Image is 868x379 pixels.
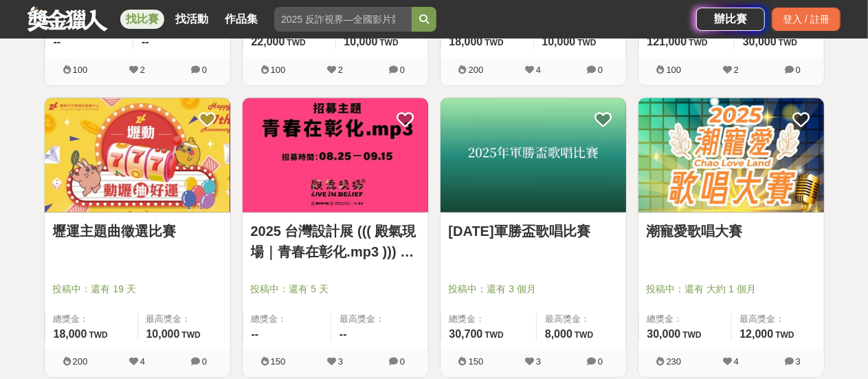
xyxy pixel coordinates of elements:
span: 30,700 [449,328,483,340]
span: 投稿中：還有 大約 1 個月 [647,282,816,296]
span: 0 [400,356,405,367]
span: 投稿中：還有 3 個月 [449,282,618,296]
span: 100 [667,65,682,75]
span: 10,000 [146,328,180,340]
span: 3 [536,356,541,367]
span: 22,000 [252,36,285,47]
span: 最高獎金： [740,312,816,326]
a: 潮寵愛歌唱大賽 [647,221,816,241]
span: 投稿中：還有 5 天 [251,282,420,296]
span: 12,000 [740,328,774,340]
span: TWD [575,330,593,340]
span: 0 [202,65,207,75]
span: TWD [485,330,503,340]
span: 0 [202,356,207,367]
span: 8,000 [545,328,572,340]
span: 10,000 [542,36,576,47]
span: 100 [73,65,88,75]
span: 18,000 [449,36,483,47]
span: TWD [89,330,107,340]
img: Cover Image [243,98,428,213]
a: 壢運主題曲徵選比賽 [53,221,222,241]
span: 總獎金： [54,312,129,326]
span: 最高獎金： [146,312,222,326]
a: [DATE]軍勝盃歌唱比賽 [449,221,618,241]
span: 2 [338,65,343,75]
span: 121,000 [647,36,687,47]
span: -- [54,36,61,47]
a: Cover Image [243,98,428,213]
span: 總獎金： [647,312,723,326]
span: 3 [338,356,343,367]
span: TWD [485,38,503,47]
input: 2025 反詐視界—全國影片競賽 [274,7,412,32]
span: 4 [536,65,541,75]
span: TWD [779,38,797,47]
a: Cover Image [441,98,626,213]
a: Cover Image [45,98,230,213]
a: 辦比賽 [696,8,765,31]
span: 2 [734,65,739,75]
span: TWD [775,330,794,340]
span: TWD [689,38,707,47]
img: Cover Image [441,98,626,213]
span: 0 [598,356,603,367]
a: Cover Image [638,98,824,213]
span: 最高獎金： [340,312,420,326]
span: TWD [577,38,596,47]
span: 150 [271,356,286,367]
span: 30,000 [647,328,681,340]
span: 10,000 [344,36,378,47]
span: 0 [400,65,405,75]
div: 登入 / 註冊 [772,8,841,31]
span: 最高獎金： [545,312,618,326]
span: 150 [469,356,484,367]
span: 0 [796,65,801,75]
span: 投稿中：還有 19 天 [53,282,222,296]
span: 4 [734,356,739,367]
span: -- [340,328,347,340]
span: 100 [271,65,286,75]
img: Cover Image [45,98,230,213]
span: 230 [667,356,682,367]
span: 0 [598,65,603,75]
span: 3 [796,356,801,367]
span: 200 [469,65,484,75]
span: 30,000 [743,36,777,47]
a: 作品集 [219,10,263,29]
span: -- [142,36,149,47]
span: 4 [140,356,145,367]
span: 2 [140,65,145,75]
span: 總獎金： [449,312,528,326]
span: TWD [181,330,200,340]
a: 找比賽 [120,10,164,29]
a: 找活動 [170,10,214,29]
img: Cover Image [638,98,824,213]
span: 總獎金： [252,312,323,326]
span: 200 [73,356,88,367]
span: TWD [379,38,398,47]
span: TWD [287,38,305,47]
span: -- [252,328,259,340]
span: TWD [682,330,701,340]
span: 18,000 [54,328,87,340]
a: 2025 台灣設計展 ((( 殿氣現場｜青春在彰化.mp3 ))) 歌單募集 [251,221,420,262]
